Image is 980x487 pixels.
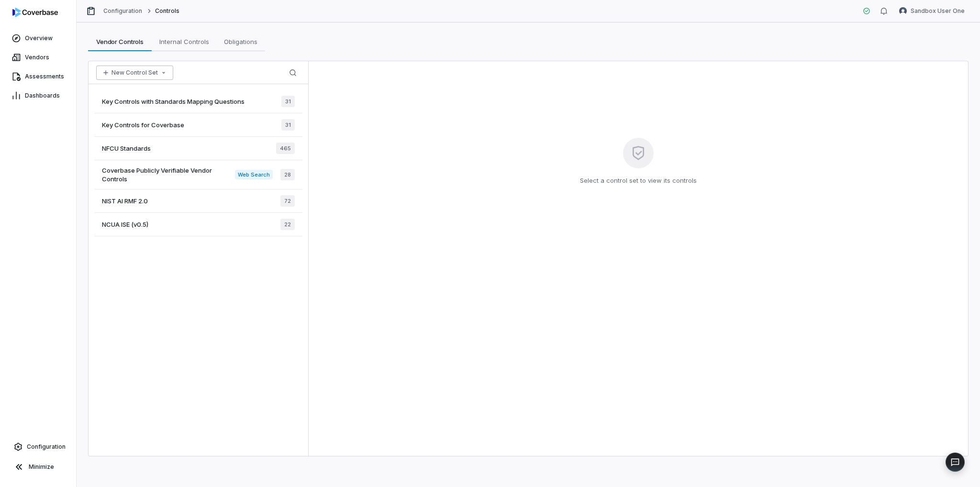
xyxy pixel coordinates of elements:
[94,90,302,113] a: Key Controls with Standards Mapping Questions31
[102,121,184,129] span: Key Controls for Coverbase
[281,119,295,131] span: 31
[96,66,173,80] button: New Control Set
[25,92,60,100] span: Dashboards
[4,457,72,476] button: Minimize
[280,195,295,207] span: 72
[25,54,49,61] span: Vendors
[92,35,147,48] span: Vendor Controls
[2,49,74,66] a: Vendors
[156,35,213,48] span: Internal Controls
[235,170,273,179] span: Web Search
[102,97,245,106] span: Key Controls with Standards Mapping Questions
[580,176,697,186] p: Select a control set to view its controls
[911,7,965,15] span: Sandbox User One
[94,137,302,160] a: NFCU Standards465
[220,35,261,48] span: Obligations
[2,87,74,104] a: Dashboards
[12,8,58,17] img: logo-D7KZi-bG.svg
[94,113,302,137] a: Key Controls for Coverbase31
[4,438,72,455] a: Configuration
[94,160,302,189] a: Coverbase Publicly Verifiable Vendor ControlsWeb Search28
[94,189,302,213] a: NIST AI RMF 2.072
[29,463,54,471] span: Minimize
[280,169,295,180] span: 28
[27,443,66,451] span: Configuration
[2,68,74,85] a: Assessments
[276,143,295,154] span: 465
[102,220,148,229] span: NCUA ISE (v0.5)
[2,30,74,47] a: Overview
[94,213,302,236] a: NCUA ISE (v0.5)22
[102,144,151,153] span: NFCU Standards
[102,197,148,205] span: NIST AI RMF 2.0
[893,4,970,18] button: Sandbox User One avatarSandbox User One
[25,34,53,42] span: Overview
[25,73,64,80] span: Assessments
[155,7,179,15] span: Controls
[102,166,235,183] span: Coverbase Publicly Verifiable Vendor Controls
[281,96,295,107] span: 31
[899,7,907,15] img: Sandbox User One avatar
[280,219,295,230] span: 22
[103,7,143,15] a: Configuration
